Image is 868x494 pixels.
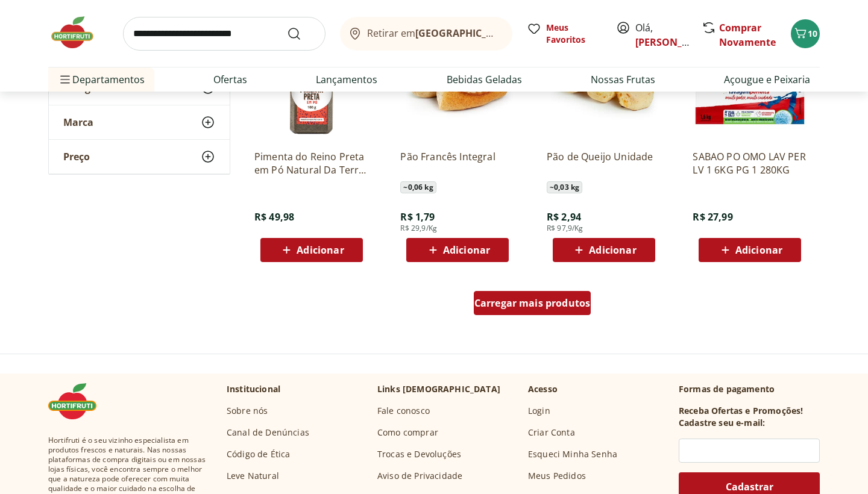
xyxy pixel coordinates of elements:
[546,22,602,46] span: Meus Favoritos
[400,150,515,177] a: Pão Francês Integral
[213,72,247,87] a: Ofertas
[719,21,776,49] a: Comprar Novamente
[528,383,558,395] p: Acesso
[63,151,90,163] span: Preço
[553,238,655,262] button: Adicionar
[528,448,617,460] a: Esqueci Minha Senha
[400,224,437,233] span: R$ 29,9/Kg
[260,238,363,262] button: Adicionar
[406,238,509,262] button: Adicionar
[254,150,369,177] a: Pimenta do Reino Preta em Pó Natural Da Terra 100g
[679,417,765,429] h3: Cadastre seu e-mail:
[377,405,430,417] a: Fale conosco
[528,427,575,439] a: Criar Conta
[474,291,591,320] a: Carregar mais produtos
[735,245,782,255] span: Adicionar
[443,245,490,255] span: Adicionar
[227,405,268,417] a: Sobre nós
[527,22,602,46] a: Meus Favoritos
[693,150,807,177] a: SABAO PO OMO LAV PER LV 1 6KG PG 1 280KG
[49,105,230,139] button: Marca
[547,210,581,224] span: R$ 2,94
[528,405,550,417] a: Login
[400,210,435,224] span: R$ 1,79
[49,140,230,174] button: Preço
[297,245,344,255] span: Adicionar
[724,72,810,87] a: Açougue e Peixaria
[447,72,522,87] a: Bebidas Geladas
[227,427,309,439] a: Canal de Denúncias
[589,245,636,255] span: Adicionar
[367,28,500,39] span: Retirar em
[48,14,108,51] img: Hortifruti
[48,383,108,419] img: Hortifruti
[635,36,714,49] a: [PERSON_NAME]
[340,17,512,51] button: Retirar em[GEOGRAPHIC_DATA]/[GEOGRAPHIC_DATA]
[227,383,280,395] p: Institucional
[227,470,279,482] a: Leve Natural
[123,17,325,51] input: search
[547,150,661,177] a: Pão de Queijo Unidade
[316,72,377,87] a: Lançamentos
[635,20,689,49] span: Olá,
[377,427,438,439] a: Como comprar
[58,65,145,94] span: Departamentos
[287,27,316,41] button: Submit Search
[591,72,655,87] a: Nossas Frutas
[808,28,817,39] span: 10
[377,470,462,482] a: Aviso de Privacidade
[474,298,591,308] span: Carregar mais produtos
[726,482,773,492] span: Cadastrar
[227,448,290,460] a: Código de Ética
[791,19,820,48] button: Carrinho
[693,210,732,224] span: R$ 27,99
[400,181,436,193] span: ~ 0,06 kg
[377,383,500,395] p: Links [DEMOGRAPHIC_DATA]
[547,181,582,193] span: ~ 0,03 kg
[377,448,461,460] a: Trocas e Devoluções
[63,116,93,128] span: Marca
[699,238,801,262] button: Adicionar
[679,383,820,395] p: Formas de pagamento
[415,27,618,40] b: [GEOGRAPHIC_DATA]/[GEOGRAPHIC_DATA]
[547,224,583,233] span: R$ 97,9/Kg
[679,405,803,417] h3: Receba Ofertas e Promoções!
[528,470,586,482] a: Meus Pedidos
[58,65,72,94] button: Menu
[254,210,294,224] span: R$ 49,98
